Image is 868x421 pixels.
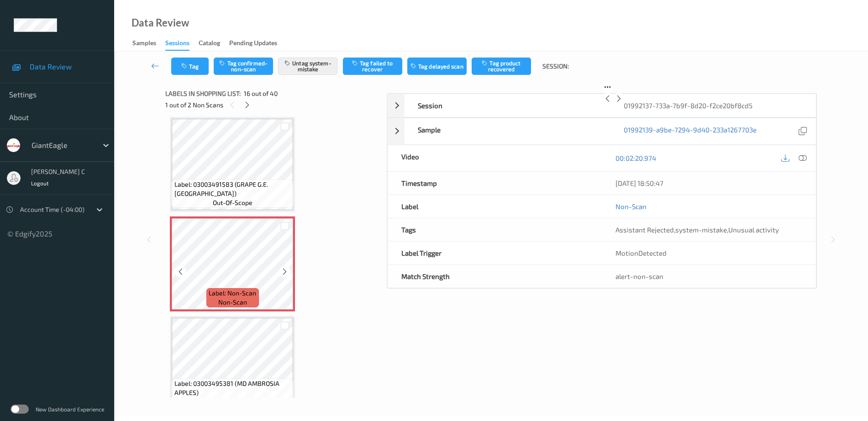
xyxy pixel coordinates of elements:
div: Tags [388,218,602,241]
a: Catalog [199,37,229,50]
div: 01992137-733a-7b9f-8d20-f2ce20bf8cd5 [610,94,816,117]
div: Sample01992139-a9be-7294-9d40-233a1267703e [387,118,816,145]
div: Video [388,145,602,171]
button: Tag product recovered [472,58,531,75]
div: Sessions [165,38,189,51]
button: Tag [171,58,209,75]
span: Labels in shopping list: [165,89,241,98]
a: 01992139-a9be-7294-9d40-233a1267703e [624,125,757,137]
div: Pending Updates [229,38,277,50]
span: Label: 03003495381 (MD AMBROSIA APPLES) [174,379,291,397]
button: Tag delayed scan [407,58,467,75]
button: Tag confirmed-non-scan [214,58,273,75]
span: non-scan [218,298,247,307]
button: Tag failed to recover [343,58,402,75]
div: alert-non-scan [615,272,802,281]
div: 1 out of 2 Non Scans [165,99,380,111]
span: system-mistake [675,226,727,234]
a: Non-Scan [615,202,647,211]
a: Pending Updates [229,37,286,50]
div: Label Trigger [388,242,602,264]
div: Label [388,195,602,218]
div: Session [404,94,610,117]
span: , , [615,226,779,234]
a: Samples [132,37,165,50]
button: Untag system-mistake [278,58,337,75]
span: Label: Non-Scan [209,289,256,298]
div: Data Review [132,18,189,27]
div: [DATE] 18:50:47 [615,179,802,188]
div: Timestamp [388,172,602,195]
div: MotionDetected [602,242,816,264]
div: Sample [404,118,610,144]
span: Label: 03003491583 (GRAPE G.E. [GEOGRAPHIC_DATA]) [174,180,291,198]
span: out-of-scope [213,198,253,207]
div: Match Strength [388,265,602,288]
a: Sessions [165,37,199,51]
div: Catalog [199,38,220,50]
span: out-of-scope [213,397,253,406]
span: Assistant Rejected [615,226,674,234]
a: 00:02:20.974 [615,153,656,163]
div: Samples [132,38,156,50]
span: Unusual activity [728,226,779,234]
span: 16 out of 40 [244,89,278,98]
div: Session01992137-733a-7b9f-8d20-f2ce20bf8cd5 [387,94,816,117]
span: Session: [542,62,569,71]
